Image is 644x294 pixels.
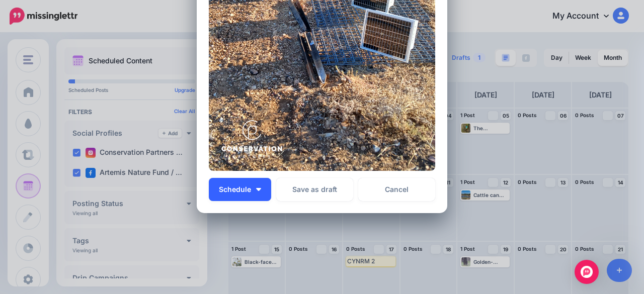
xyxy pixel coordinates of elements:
[256,188,261,191] img: arrow-down-white.png
[358,178,435,201] a: Cancel
[209,178,271,201] button: Schedule
[276,178,353,201] button: Save as draft
[575,260,599,284] div: Open Intercom Messenger
[219,186,251,193] span: Schedule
